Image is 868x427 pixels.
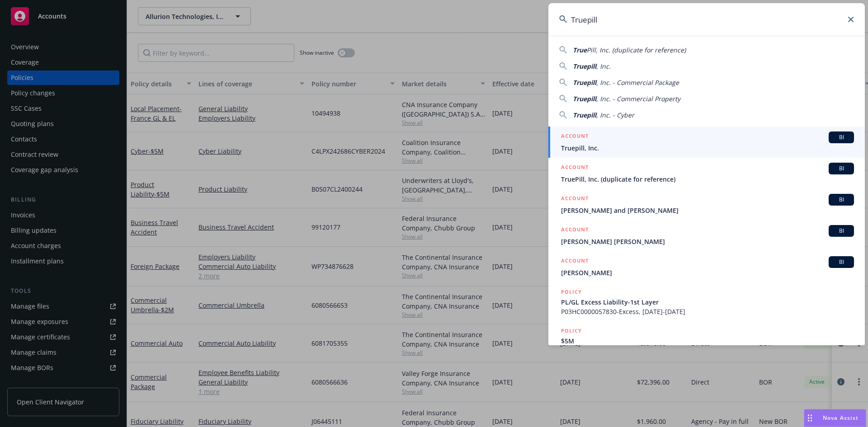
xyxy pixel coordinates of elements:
[561,326,582,335] h5: POLICY
[573,94,596,103] span: Truepill
[832,227,850,235] span: BI
[548,251,865,282] a: ACCOUNTBI[PERSON_NAME]
[596,62,611,70] span: , Inc.
[561,225,589,236] h5: ACCOUNT
[561,237,854,246] span: [PERSON_NAME] [PERSON_NAME]
[832,164,850,173] span: BI
[561,206,854,215] span: [PERSON_NAME] and [PERSON_NAME]
[548,3,865,36] input: Search...
[573,62,596,70] span: Truepill
[548,282,865,321] a: POLICYPL/GL Excess Liability-1st LayerP03HC0000057830-Excess, [DATE]-[DATE]
[561,163,589,174] h5: ACCOUNT
[573,78,596,87] span: Truepill
[561,297,854,307] span: PL/GL Excess Liability-1st Layer
[561,194,589,205] h5: ACCOUNT
[596,94,680,103] span: , Inc. - Commercial Property
[561,256,589,267] h5: ACCOUNT
[548,321,865,360] a: POLICY$5M
[548,158,865,189] a: ACCOUNTBITruePill, Inc. (duplicate for reference)
[804,409,866,427] button: Nova Assist
[804,409,816,427] div: Drag to move
[548,220,865,251] a: ACCOUNTBI[PERSON_NAME] [PERSON_NAME]
[573,46,587,54] span: True
[561,174,854,184] span: TruePill, Inc. (duplicate for reference)
[561,307,854,316] span: P03HC0000057830-Excess, [DATE]-[DATE]
[832,258,850,266] span: BI
[561,287,582,296] h5: POLICY
[587,46,686,54] span: Pill, Inc. (duplicate for reference)
[561,131,589,142] h5: ACCOUNT
[561,336,854,346] span: $5M
[596,78,679,87] span: , Inc. - Commercial Package
[561,268,854,277] span: [PERSON_NAME]
[832,196,850,204] span: BI
[561,143,854,153] span: Truepill, Inc.
[832,133,850,141] span: BI
[548,189,865,220] a: ACCOUNTBI[PERSON_NAME] and [PERSON_NAME]
[548,127,865,158] a: ACCOUNTBITruepill, Inc.
[596,111,634,119] span: , Inc. - Cyber
[573,111,596,119] span: Truepill
[823,414,859,422] span: Nova Assist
